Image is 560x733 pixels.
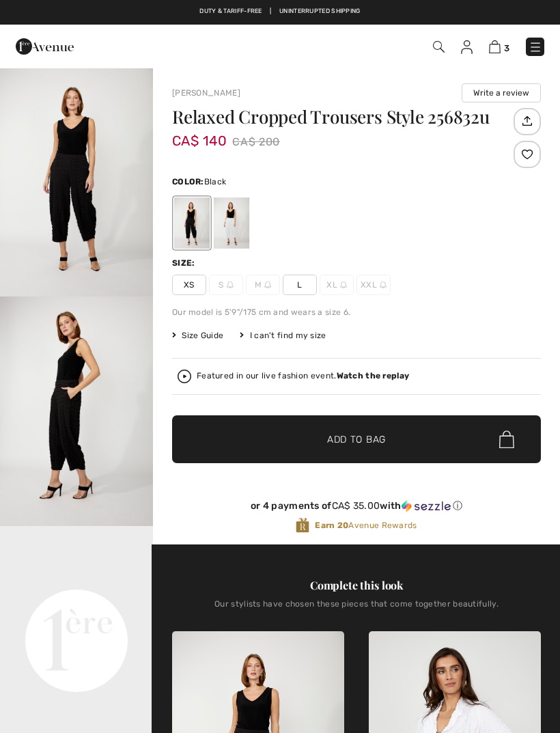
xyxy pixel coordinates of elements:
[178,370,191,383] img: Watch the replay
[209,275,243,295] span: S
[433,41,445,53] img: Search
[227,281,234,288] img: ring-m.svg
[380,281,387,288] img: ring-m.svg
[315,521,348,530] strong: Earn 20
[489,40,501,53] img: Shopping Bag
[172,415,541,463] button: Add to Bag
[461,40,473,54] img: My Info
[232,132,280,152] span: CA$ 200
[172,257,198,269] div: Size:
[283,275,317,295] span: L
[214,197,249,249] div: Off White
[489,38,509,55] a: 3
[172,500,541,512] div: or 4 payments of with
[499,430,514,448] img: Bag.svg
[172,577,541,594] div: Complete this look
[402,500,451,512] img: Sezzle
[172,108,510,126] h1: Relaxed Cropped Trousers Style 256832u
[172,88,240,98] a: [PERSON_NAME]
[197,372,409,381] div: Featured in our live fashion event.
[337,371,410,381] strong: Watch the replay
[172,275,206,295] span: XS
[315,519,417,531] span: Avenue Rewards
[174,197,210,249] div: Black
[246,275,280,295] span: M
[172,599,541,620] div: Our stylists have chosen these pieces that come together beautifully.
[296,517,309,534] img: Avenue Rewards
[462,83,541,102] button: Write a review
[327,432,386,447] span: Add to Bag
[264,281,271,288] img: ring-m.svg
[172,500,541,517] div: or 4 payments ofCA$ 35.00withSezzle Click to learn more about Sezzle
[356,275,391,295] span: XXL
[204,177,227,186] span: Black
[16,39,74,52] a: 1ère Avenue
[240,329,326,342] div: I can't find my size
[332,500,380,512] span: CA$ 35.00
[504,43,509,53] span: 3
[516,109,538,133] img: Share
[340,281,347,288] img: ring-m.svg
[529,40,542,54] img: Menu
[172,119,227,149] span: CA$ 140
[172,306,541,318] div: Our model is 5'9"/175 cm and wears a size 6.
[16,33,74,60] img: 1ère Avenue
[172,329,223,342] span: Size Guide
[172,177,204,186] span: Color:
[320,275,354,295] span: XL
